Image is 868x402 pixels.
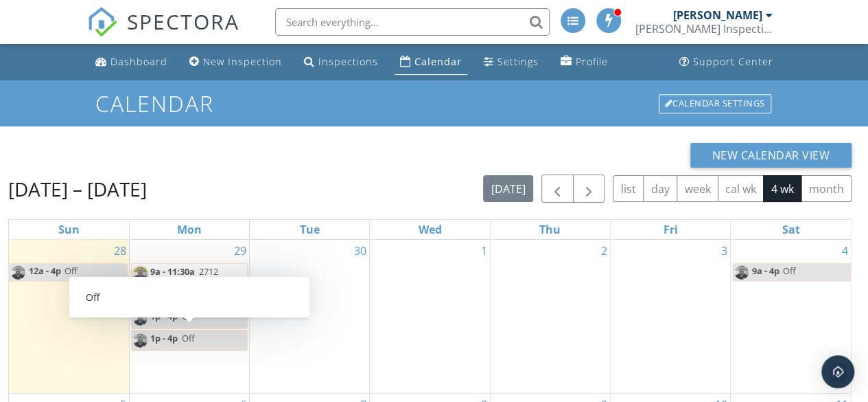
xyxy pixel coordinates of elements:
td: Go to October 1, 2025 [370,240,490,394]
button: [DATE] [483,175,533,202]
span: Off [182,332,195,344]
button: week [677,175,718,202]
a: Sunday [56,220,82,239]
a: Go to October 1, 2025 [478,240,490,262]
div: Dashboard [110,55,167,68]
div: Settings [497,55,539,68]
a: Tuesday [297,220,322,239]
div: Inspections [318,55,378,68]
a: Calendar [395,49,467,75]
a: Support Center [674,49,779,75]
span: 1p - 4p [150,310,178,322]
a: Friday [661,220,681,239]
a: Calendar Settings [657,93,773,115]
div: [PERSON_NAME] [673,8,762,22]
input: Search everything... [275,8,550,36]
button: month [801,175,852,202]
img: portrait1.png [132,310,149,327]
a: 9a - 11:30a 2712 Vintage Reserve Ln, Marietta 30066 [132,265,229,304]
button: cal wk [718,175,764,202]
a: Go to October 2, 2025 [598,240,610,262]
span: SPECTORA [127,7,239,36]
td: Go to October 4, 2025 [731,240,851,394]
a: 9a - 11:30a 2712 Vintage Reserve Ln, Marietta 30066 [131,263,248,308]
a: New Inspection [184,49,288,75]
td: Go to October 2, 2025 [490,240,610,394]
a: Go to September 28, 2025 [111,240,129,262]
span: 9a - 11:30a [150,265,195,278]
a: Go to September 29, 2025 [231,240,249,262]
img: portrait1.png [132,332,149,349]
td: Go to September 29, 2025 [129,240,249,394]
span: 1p - 4p [150,332,178,344]
button: Previous [541,175,574,203]
a: Profile [555,49,613,75]
button: day [643,175,677,202]
div: New Inspection [203,55,282,68]
h1: Calendar [95,91,772,115]
div: Profile [576,55,608,68]
a: Inspections [298,49,384,75]
img: portrait1.png [733,264,750,281]
a: SPECTORA [87,19,239,47]
td: Go to September 30, 2025 [250,240,370,394]
a: Go to September 30, 2025 [351,240,369,262]
button: list [613,175,644,202]
span: 12a - 4p [28,264,62,281]
a: Dashboard [90,49,173,75]
div: Calendar [414,55,462,68]
td: Go to October 3, 2025 [610,240,730,394]
a: Thursday [537,220,563,239]
div: Dana Inspection Services, Inc. [635,22,773,36]
span: 9a - 4p [751,264,780,281]
a: Wednesday [415,220,444,239]
button: New Calendar View [690,143,852,168]
div: Calendar Settings [659,94,771,113]
td: Go to September 28, 2025 [9,240,129,394]
a: Settings [478,49,544,75]
span: Off [182,310,195,322]
button: 4 wk [763,175,801,202]
span: 2712 Vintage Reserve Ln, Marietta 30066 [132,265,229,304]
div: Support Center [693,55,773,68]
h2: [DATE] – [DATE] [8,175,147,203]
img: portrait1.png [132,265,149,282]
img: portrait1.png [10,264,27,281]
a: Monday [174,220,204,239]
a: Go to October 3, 2025 [718,240,730,262]
span: Off [64,265,78,277]
button: Next [573,175,605,203]
div: Open Intercom Messenger [821,355,854,388]
a: Saturday [779,220,803,239]
img: The Best Home Inspection Software - Spectora [87,7,117,37]
span: Off [783,265,796,277]
a: Go to October 4, 2025 [839,240,851,262]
